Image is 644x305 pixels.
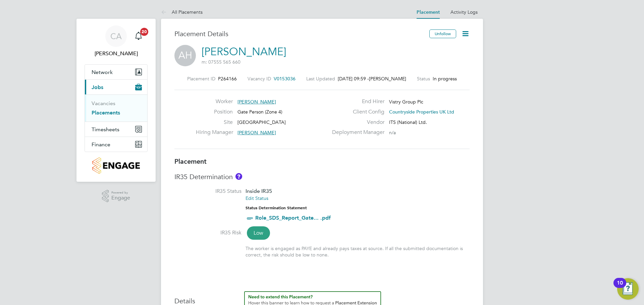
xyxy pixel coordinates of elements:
div: The worker is engaged as PAYE and already pays taxes at source. If all the submitted documentatio... [246,245,470,257]
span: Engage [111,195,130,201]
label: Position [196,108,233,116]
a: Role_SDS_Report_Gate... .pdf [255,215,331,221]
label: Placement ID [187,76,215,82]
span: [DATE] 09:59 - [338,76,369,82]
span: n/a [389,130,396,136]
a: Placement [417,9,440,15]
img: countryside-properties-logo-retina.png [92,157,140,174]
button: About IR35 [235,173,242,180]
span: Jobs [92,84,103,90]
span: Powered by [111,190,130,196]
label: IR35 Risk [174,229,241,236]
a: Edit Status [246,195,268,201]
span: CA [110,32,122,41]
label: Hiring Manager [196,129,233,136]
button: Jobs [85,80,147,94]
span: m: 07555 565 660 [202,59,240,65]
span: Countryside Properties UK Ltd [389,109,454,115]
label: Vendor [328,119,384,126]
div: Jobs [85,94,147,122]
button: Finance [85,137,147,152]
nav: Main navigation [76,19,156,182]
span: Timesheets [92,126,119,133]
h3: Placement Details [174,29,424,38]
span: V0153036 [274,76,296,82]
label: Last Updated [306,76,335,82]
span: Inside IR35 [246,188,272,194]
label: Client Config [328,108,384,116]
label: Vacancy ID [248,76,271,82]
b: Placement [174,157,207,165]
a: Vacancies [92,100,115,106]
span: Christopher Ashcroft [85,50,148,58]
span: Network [92,69,113,75]
a: Placements [92,109,120,116]
a: Powered byEngage [102,190,130,203]
label: Status [417,76,430,82]
a: Go to home page [85,157,148,174]
a: [PERSON_NAME] [202,45,286,58]
label: IR35 Status [174,188,241,195]
strong: Status Determination Statement [246,206,307,210]
label: Deployment Manager [328,129,384,136]
button: Unfollow [429,29,456,38]
span: In progress [433,76,457,82]
div: 10 [617,283,623,292]
button: Timesheets [85,122,147,137]
span: [PERSON_NAME] [237,130,276,136]
button: Open Resource Center, 10 new notifications [617,278,639,300]
label: Site [196,119,233,126]
span: AH [174,45,196,66]
span: [PERSON_NAME] [369,76,406,82]
button: Network [85,65,147,79]
span: ITS (National) Ltd. [389,119,427,125]
span: Gate Person (Zone 4) [237,109,282,115]
a: Activity Logs [450,9,478,15]
a: 20 [132,25,145,47]
span: [PERSON_NAME] [237,99,276,105]
span: [GEOGRAPHIC_DATA] [237,119,286,125]
label: End Hirer [328,98,384,105]
span: Low [247,226,270,240]
a: All Placements [161,9,203,15]
span: P264166 [218,76,237,82]
a: CA[PERSON_NAME] [85,25,148,58]
h3: IR35 Determination [174,172,470,181]
span: Finance [92,141,110,148]
span: Vistry Group Plc [389,99,423,105]
label: Worker [196,98,233,105]
span: 20 [140,28,148,36]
